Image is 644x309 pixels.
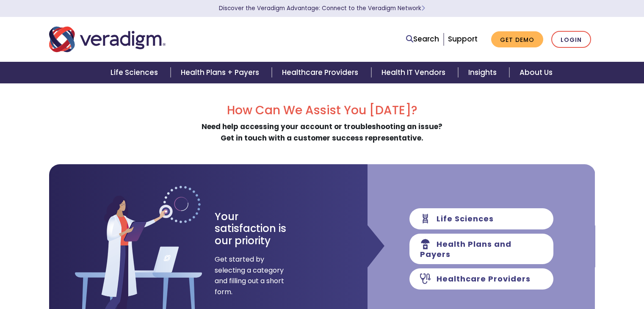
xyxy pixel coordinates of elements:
a: Life Sciences [100,62,171,83]
h2: How Can We Assist You [DATE]? [49,103,595,118]
strong: Need help accessing your account or troubleshooting an issue? Get in touch with a customer succes... [202,121,442,143]
a: Support [448,34,478,44]
a: Login [551,31,591,48]
a: Insights [458,62,509,83]
a: Health IT Vendors [371,62,458,83]
h3: Your satisfaction is our priority [215,211,301,247]
a: Health Plans + Payers [171,62,272,83]
a: Get Demo [491,31,543,48]
img: Veradigm logo [49,25,166,53]
a: Search [406,33,439,45]
a: Healthcare Providers [272,62,371,83]
span: Learn More [421,4,425,12]
a: About Us [509,62,563,83]
span: Get started by selecting a category and filling out a short form. [215,254,285,297]
a: Discover the Veradigm Advantage: Connect to the Veradigm NetworkLearn More [219,4,425,12]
